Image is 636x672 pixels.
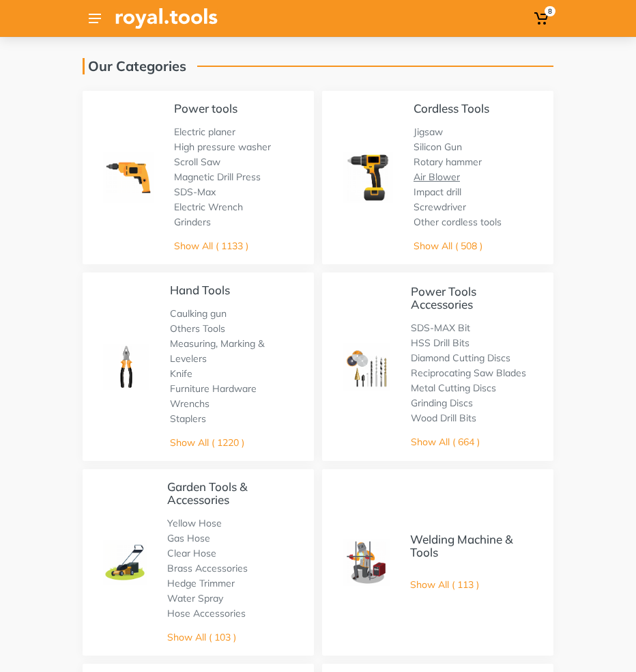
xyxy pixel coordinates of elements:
[411,322,470,334] a: SDS-MAX Bit
[414,141,462,153] a: Silicon Gun
[411,284,476,311] a: Power Tools Accessories
[414,156,482,168] a: Rotary hammer
[411,367,526,379] a: Reciprocating Saw Blades
[170,382,257,395] a: Furniture Hardware
[411,436,480,448] a: Show All ( 664 )
[167,547,216,559] a: Clear Hose
[531,6,553,31] a: 8
[103,344,149,390] img: Royal - Hand Tools
[170,307,227,320] a: Caulking gun
[174,216,211,228] a: Grinders
[411,397,473,409] a: Grinding Discs
[167,592,223,604] a: Water Spray
[343,539,390,586] img: Royal - Welding Machine & Tools
[170,412,206,425] a: Staplers
[115,8,218,29] img: Royal Tools Logo
[174,141,271,153] a: High pressure washer
[174,126,235,138] a: Electric planer
[414,101,489,115] a: Cordless Tools
[343,152,393,203] img: Royal - Cordless Tools
[414,171,460,183] a: Air Blower
[167,532,210,544] a: Gas Hose
[83,58,186,74] h1: Our Categories
[167,577,235,589] a: Hedge Trimmer
[174,240,248,252] a: Show All ( 1133 )
[174,156,220,168] a: Scroll Saw
[174,201,243,213] a: Electric Wrench
[411,352,510,364] a: Diamond Cutting Discs
[414,126,443,138] a: Jigsaw
[174,186,216,198] a: SDS-Max
[411,382,496,394] a: Metal Cutting Discs
[167,517,222,529] a: Yellow Hose
[411,337,469,349] a: HSS Drill Bits
[167,631,236,643] a: Show All ( 103 )
[414,201,466,213] a: Screwdriver
[170,367,192,380] a: Knife
[174,171,261,183] a: Magnetic Drill Press
[410,532,512,559] a: Welding Machine & Tools
[170,397,209,410] a: Wrenchs
[414,216,502,228] a: Other cordless tools
[545,6,555,16] span: 8
[170,337,264,365] a: Measuring, Marking & Levelers
[103,152,154,203] img: Royal - Power tools
[167,479,247,507] a: Garden Tools & Accessories
[411,412,476,424] a: Wood Drill Bits
[410,578,479,591] a: Show All ( 113 )
[167,562,248,574] a: Brass Accessories
[170,436,244,449] a: Show All ( 1220 )
[414,186,461,198] a: Impact drill
[167,607,246,619] a: Hose Accessories
[414,240,482,252] a: Show All ( 508 )
[170,322,225,335] a: Others Tools
[103,540,147,584] img: Royal - Garden Tools & Accessories
[343,343,390,391] img: Royal - Power Tools Accessories
[174,101,237,115] a: Power tools
[170,283,230,297] a: Hand Tools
